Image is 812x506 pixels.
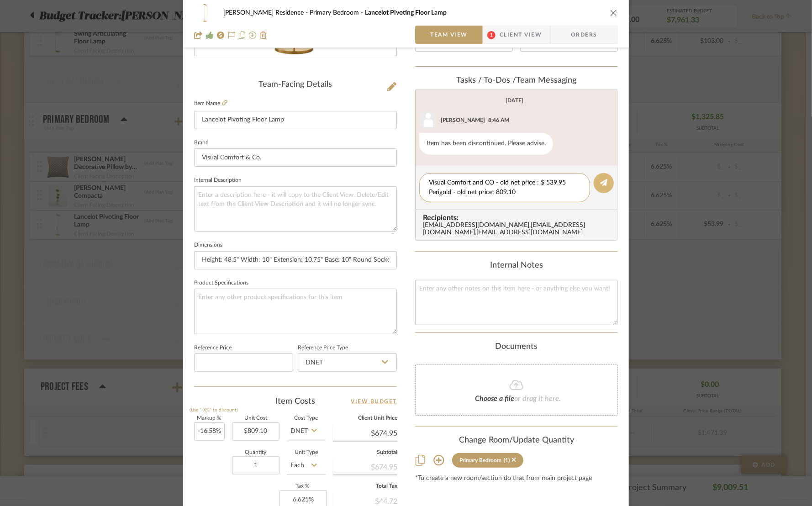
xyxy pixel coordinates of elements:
[506,97,524,104] div: [DATE]
[194,346,232,350] label: Reference Price
[232,450,279,455] label: Quantity
[415,261,618,271] div: Internal Notes
[419,111,438,129] img: user_avatar.png
[415,475,618,482] div: *To create a new room/section do that from main project page
[504,457,510,464] div: (1)
[223,10,310,16] span: [PERSON_NAME] Residence
[298,346,348,350] label: Reference Price Type
[415,342,618,352] div: Documents
[232,416,279,421] label: Unit Cost
[194,111,397,129] input: Enter Item Name
[194,148,397,167] input: Enter Brand
[287,450,326,455] label: Unit Type
[194,281,248,285] label: Product Specifications
[194,4,216,22] img: 0ba33da6-225a-4997-93c4-7aa60ea37762_48x40.jpg
[310,10,365,16] span: Primary Bedroom
[260,32,267,39] img: Remove from project
[441,116,485,124] div: [PERSON_NAME]
[430,26,468,44] span: Team View
[423,214,614,222] span: Recipients:
[279,484,326,489] label: Tax %
[415,76,618,86] div: team Messaging
[561,26,607,44] span: Orders
[194,416,225,421] label: Markup %
[487,31,496,39] span: 1
[194,396,397,407] div: Item Costs
[475,395,514,402] span: Choose a file
[419,133,553,155] div: Item has been discontinued. Please advise.
[333,484,397,489] label: Total Tax
[194,80,397,90] div: Team-Facing Details
[610,9,618,17] button: close
[457,76,517,84] span: Tasks / To-Dos /
[194,141,209,145] label: Brand
[514,395,561,402] span: or drag it here.
[459,457,501,464] div: Primary Bedroom
[287,416,326,421] label: Cost Type
[351,396,397,407] a: View Budget
[194,251,397,269] input: Enter the dimensions of this item
[333,416,397,421] label: Client Unit Price
[194,243,222,248] label: Dimensions
[365,10,447,16] span: Lancelot Pivoting Floor Lamp
[423,222,614,237] div: [EMAIL_ADDRESS][DOMAIN_NAME] , [EMAIL_ADDRESS][DOMAIN_NAME] , [EMAIL_ADDRESS][DOMAIN_NAME]
[415,436,618,446] div: Change Room/Update Quantity
[500,26,542,44] span: Client View
[333,458,397,474] div: $674.95
[194,100,227,107] label: Item Name
[333,450,397,455] label: Subtotal
[488,116,509,124] div: 8:46 AM
[194,178,242,183] label: Internal Description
